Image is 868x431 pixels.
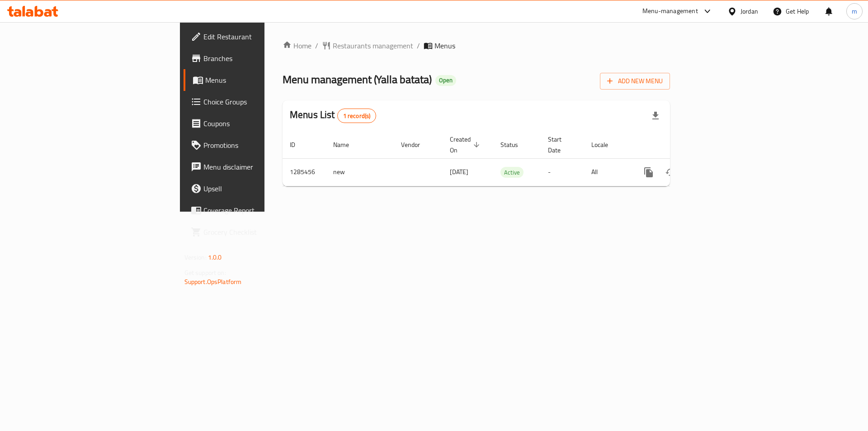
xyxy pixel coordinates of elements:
[417,40,420,51] li: /
[631,131,732,159] th: Actions
[283,131,732,186] table: enhanced table
[333,40,413,51] span: Restaurants management
[548,134,573,156] span: Start Date
[184,251,207,263] span: Version:
[208,251,222,263] span: 1.0.0
[184,199,325,221] a: Coverage Report
[203,183,318,194] span: Upsell
[333,139,361,150] span: Name
[607,76,663,87] span: Add New Menu
[852,6,857,16] span: m
[184,276,242,288] a: Support.OpsPlatform
[290,108,376,123] h2: Menus List
[203,140,318,151] span: Promotions
[184,26,325,47] a: Edit Restaurant
[435,76,456,84] span: Open
[184,267,226,279] span: Get support on:
[283,40,670,51] nav: breadcrumb
[184,156,325,178] a: Menu disclaimer
[203,31,318,42] span: Edit Restaurant
[434,40,455,51] span: Menus
[435,75,456,86] div: Open
[584,158,631,186] td: All
[500,139,530,150] span: Status
[541,158,584,186] td: -
[591,139,620,150] span: Locale
[203,118,318,129] span: Coupons
[184,69,325,91] a: Menus
[337,109,377,123] div: Total records count
[450,134,482,156] span: Created On
[500,167,524,178] div: Active
[203,96,318,107] span: Choice Groups
[401,139,432,150] span: Vendor
[326,158,394,186] td: new
[500,167,524,178] span: Active
[322,40,413,51] a: Restaurants management
[642,6,698,17] div: Menu-management
[184,178,325,199] a: Upsell
[741,6,758,16] div: Jordan
[184,113,325,134] a: Coupons
[660,161,681,183] button: Change Status
[638,161,660,183] button: more
[600,73,670,90] button: Add New Menu
[283,69,432,90] span: Menu management ( Yalla batata )
[203,205,318,216] span: Coverage Report
[184,134,325,156] a: Promotions
[203,161,318,172] span: Menu disclaimer
[205,75,318,85] span: Menus
[290,139,307,150] span: ID
[203,53,318,64] span: Branches
[184,91,325,113] a: Choice Groups
[203,227,318,237] span: Grocery Checklist
[184,47,325,69] a: Branches
[338,112,376,120] span: 1 record(s)
[645,105,666,127] div: Export file
[184,221,325,243] a: Grocery Checklist
[450,166,468,178] span: [DATE]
